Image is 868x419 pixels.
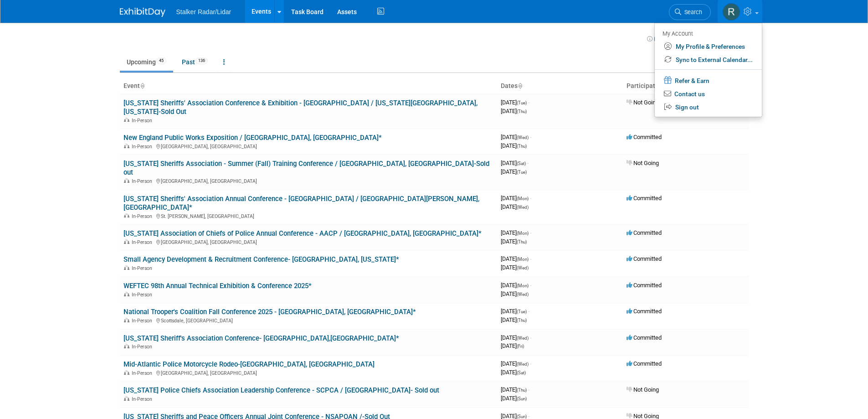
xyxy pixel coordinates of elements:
a: Past136 [175,53,215,71]
span: (Sun) [517,396,527,401]
a: [US_STATE] Sheriffs' Association Conference & Exhibition - [GEOGRAPHIC_DATA] / [US_STATE][GEOGRAP... [123,99,478,116]
a: Refer & Earn [655,73,762,88]
a: Sort by Event Name [140,82,144,89]
span: In-Person [132,318,155,324]
th: Participation [623,78,749,94]
span: [DATE] [501,369,526,376]
img: In-Person Event [124,396,129,401]
span: In-Person [132,265,155,271]
span: In-Person [132,178,155,184]
span: Not Going [627,160,659,166]
span: [DATE] [501,108,527,114]
img: In-Person Event [124,292,129,296]
span: - [530,334,531,341]
span: - [527,160,529,166]
span: In-Person [132,292,155,298]
a: My Profile & Preferences [655,40,762,53]
span: (Tue) [517,100,527,105]
span: (Wed) [517,292,529,297]
img: In-Person Event [124,144,129,148]
span: (Mon) [517,231,529,236]
span: (Thu) [517,109,527,114]
span: Not Going [627,99,659,106]
span: [DATE] [501,395,527,402]
span: (Tue) [517,170,527,175]
span: - [528,99,529,106]
span: - [528,308,529,315]
div: [GEOGRAPHIC_DATA], [GEOGRAPHIC_DATA] [123,177,493,184]
span: Committed [627,195,662,202]
span: Committed [627,308,662,315]
span: (Sat) [517,161,526,166]
span: [DATE] [501,195,531,202]
img: ExhibitDay [120,8,165,17]
a: [US_STATE] Sheriff's Association Conference- [GEOGRAPHIC_DATA],[GEOGRAPHIC_DATA]* [123,334,399,342]
span: Committed [627,134,662,140]
a: Small Agency Development & Recruitment Conference- [GEOGRAPHIC_DATA], [US_STATE]* [123,255,399,264]
span: [DATE] [501,99,529,106]
span: In-Person [132,344,155,350]
img: In-Person Event [124,213,129,218]
span: (Wed) [517,336,529,341]
span: In-Person [132,118,155,124]
span: [DATE] [501,142,527,149]
img: Robert Mele [723,3,740,21]
span: In-Person [132,396,155,402]
span: [DATE] [501,360,531,367]
span: (Mon) [517,257,529,262]
span: Search [681,9,702,16]
a: Search [669,4,711,20]
span: In-Person [132,144,155,150]
img: In-Person Event [124,318,129,322]
span: Committed [627,255,662,262]
span: [DATE] [501,238,527,245]
a: WEFTEC 98th Annual Technical Exhibition & Conference 2025* [123,282,312,290]
th: Dates [497,78,623,94]
a: [US_STATE] Sheriffs Association - Summer (Fall) Training Conference / [GEOGRAPHIC_DATA], [GEOGRAP... [123,160,489,176]
a: How to sync to an external calendar... [647,36,749,42]
span: [DATE] [501,308,529,315]
span: In-Person [132,370,155,376]
span: [DATE] [501,255,531,262]
span: (Wed) [517,205,529,210]
span: (Thu) [517,388,527,393]
span: [DATE] [501,316,527,323]
span: - [530,195,531,202]
span: - [530,255,531,262]
span: - [530,282,531,289]
span: (Thu) [517,318,527,323]
div: My Account [663,28,753,39]
span: [DATE] [501,168,527,175]
div: [GEOGRAPHIC_DATA], [GEOGRAPHIC_DATA] [123,369,493,376]
img: In-Person Event [124,265,129,270]
th: Event [120,78,497,94]
span: [DATE] [501,160,529,166]
span: (Wed) [517,135,529,140]
a: [US_STATE] Police Chiefs Association Leadership Conference - SCPCA / [GEOGRAPHIC_DATA]- Sold out [123,386,439,394]
a: Sort by Start Date [518,82,522,89]
span: [DATE] [501,203,529,210]
span: (Fri) [517,344,524,349]
span: - [530,229,531,236]
img: In-Person Event [124,239,129,244]
img: In-Person Event [124,118,129,122]
a: New England Public Works Exposition / [GEOGRAPHIC_DATA], [GEOGRAPHIC_DATA]* [123,134,382,142]
span: [DATE] [501,290,529,297]
div: Scottsdale, [GEOGRAPHIC_DATA] [123,316,493,324]
span: Committed [627,334,662,341]
span: Not Going [627,386,659,393]
span: (Thu) [517,239,527,244]
span: In-Person [132,213,155,219]
a: Contact us [655,88,762,101]
span: 45 [156,57,166,64]
a: Mid-Atlantic Police Motorcycle Rodeo-[GEOGRAPHIC_DATA], [GEOGRAPHIC_DATA] [123,360,375,368]
span: (Mon) [517,283,529,288]
span: (Wed) [517,362,529,367]
span: (Tue) [517,309,527,314]
a: [US_STATE] Sheriffs' Association Annual Conference - [GEOGRAPHIC_DATA] / [GEOGRAPHIC_DATA][PERSON... [123,195,479,212]
span: [DATE] [501,134,531,140]
span: [DATE] [501,334,531,341]
img: In-Person Event [124,370,129,375]
span: [DATE] [501,342,524,349]
span: (Mon) [517,196,529,201]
